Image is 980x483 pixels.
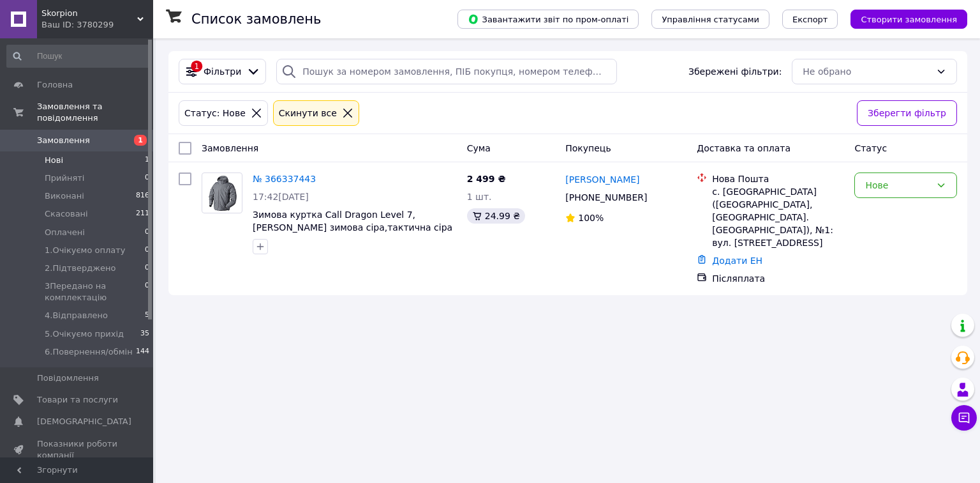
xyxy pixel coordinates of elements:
[857,100,957,126] button: Зберегти фільтр
[712,256,762,266] a: Додати ЕН
[467,192,492,202] span: 1 шт.
[467,174,506,184] span: 2 499 ₴
[37,372,99,384] span: Повідомлення
[253,174,316,184] a: № 366337443
[37,394,118,406] span: Товари та послуги
[45,263,115,274] span: 2.Підтверджено
[467,143,491,153] span: Cума
[712,272,844,285] div: Післяплата
[37,416,131,427] span: [DEMOGRAPHIC_DATA]
[782,10,838,29] button: Експорт
[712,185,844,249] div: с. [GEOGRAPHIC_DATA] ([GEOGRAPHIC_DATA], [GEOGRAPHIC_DATA]. [GEOGRAPHIC_DATA]), №1: вул. [STREET_...
[140,328,149,340] span: 35
[45,208,88,220] span: Скасовані
[191,11,321,27] h1: Список замовлень
[838,13,967,24] a: Створити замовлення
[792,15,828,24] span: Експорт
[45,190,84,202] span: Виконані
[662,15,759,24] span: Управління статусами
[45,346,133,358] span: 6.Повернення/обмін
[276,106,339,120] div: Cкинути все
[145,263,149,274] span: 0
[41,8,137,19] span: Skorpion
[202,143,258,153] span: Замовлення
[45,245,126,256] span: 1.Очікуємо оплату
[565,143,611,153] span: Покупець
[850,10,967,29] button: Створити замовлення
[37,438,118,461] span: Показники роботи компанії
[865,178,931,192] div: Нове
[803,65,931,79] div: Не обрано
[134,135,147,146] span: 1
[182,106,248,120] div: Статус: Нове
[145,245,149,256] span: 0
[145,227,149,238] span: 0
[467,208,525,224] div: 24.99 ₴
[37,79,73,91] span: Головна
[45,227,85,238] span: Оплачені
[468,13,628,25] span: Завантажити звіт по пром-оплаті
[45,172,84,184] span: Прийняті
[41,19,153,31] div: Ваш ID: 3780299
[45,328,124,340] span: 5.Очікуємо прихід
[202,172,242,213] a: Фото товару
[6,45,151,68] input: Пошук
[37,101,153,124] span: Замовлення та повідомлення
[45,310,108,321] span: 4.Відправлено
[253,192,309,202] span: 17:42[DATE]
[205,173,239,213] img: Фото товару
[578,213,604,223] span: 100%
[276,59,616,84] input: Пошук за номером замовлення, ПІБ покупця, номером телефону, Email, номером накладної
[565,173,639,186] a: [PERSON_NAME]
[145,280,149,303] span: 0
[457,10,639,29] button: Завантажити звіт по пром-оплаті
[951,405,977,431] button: Чат з покупцем
[45,155,63,166] span: Нові
[712,172,844,185] div: Нова Пошта
[861,15,957,24] span: Створити замовлення
[868,106,946,120] span: Зберегти фільтр
[136,346,149,358] span: 144
[854,143,887,153] span: Статус
[145,155,149,166] span: 1
[145,172,149,184] span: 0
[651,10,769,29] button: Управління статусами
[253,210,455,258] a: Зимова куртка Call Dragon Level 7,[PERSON_NAME] зимова сіра,тактична сіра куртка,куртка левел 7 [...
[45,280,145,303] span: 3Передано на комплектацію
[563,188,650,206] div: [PHONE_NUMBER]
[204,65,241,78] span: Фільтри
[136,190,149,202] span: 816
[37,135,90,146] span: Замовлення
[688,65,782,78] span: Збережені фільтри:
[145,310,149,321] span: 5
[697,143,791,153] span: Доставка та оплата
[136,208,149,220] span: 211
